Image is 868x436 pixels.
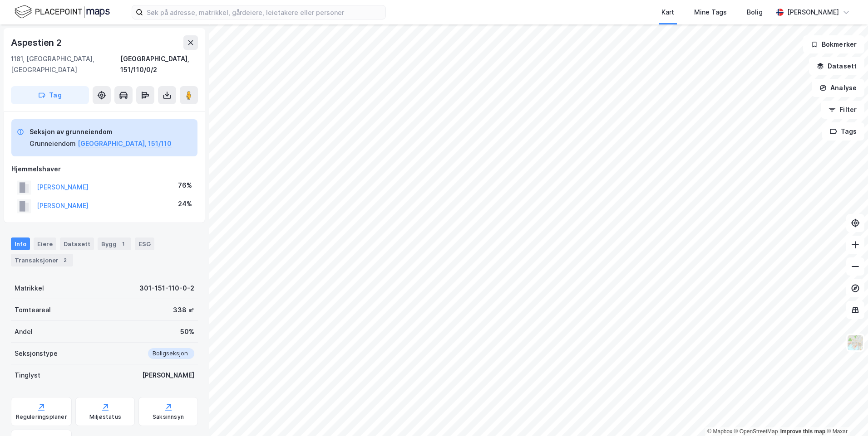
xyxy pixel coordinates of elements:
button: Analyse [812,79,864,97]
button: Tag [11,86,89,104]
div: [GEOGRAPHIC_DATA], 151/110/0/2 [120,53,198,75]
button: Tags [822,122,864,140]
div: Matrikkel [15,283,44,294]
div: Bolig [747,7,763,18]
div: ESG [135,237,154,250]
div: Eiere [34,237,56,250]
img: logo.f888ab2527a4732fd821a326f86c7f29.svg [15,4,110,20]
div: 1181, [GEOGRAPHIC_DATA], [GEOGRAPHIC_DATA] [11,53,120,75]
div: Mine Tags [694,7,727,18]
div: Grunneiendom [30,138,76,149]
div: Tinglyst [15,370,40,381]
div: 1 [118,239,128,248]
div: 50% [180,326,194,337]
a: OpenStreetMap [734,428,778,435]
button: Filter [821,101,864,119]
div: Tomteareal [15,305,51,315]
a: Mapbox [707,428,732,435]
div: 338 ㎡ [173,305,194,315]
div: 24% [178,199,192,209]
div: Info [11,237,30,250]
button: Datasett [809,57,864,75]
button: [GEOGRAPHIC_DATA], 151/110 [78,138,172,149]
div: 301-151-110-0-2 [139,283,194,294]
div: 76% [178,180,192,191]
div: [PERSON_NAME] [142,370,194,381]
button: Bokmerker [803,35,864,53]
img: Z [847,334,864,351]
div: Bygg [98,237,131,250]
div: Kontrollprogram for chat [823,392,868,436]
div: Datasett [60,237,94,250]
div: Saksinnsyn [153,413,184,421]
div: Miljøstatus [89,413,121,421]
div: Aspestien 2 [11,35,64,50]
div: Andel [15,326,33,337]
div: Kart [661,7,674,18]
div: Transaksjoner [11,254,73,266]
a: Improve this map [780,428,825,435]
div: 2 [60,256,69,265]
div: [PERSON_NAME] [787,7,839,18]
div: Seksjon av grunneiendom [30,126,172,137]
div: Hjemmelshaver [11,164,197,174]
input: Søk på adresse, matrikkel, gårdeiere, leietakere eller personer [143,5,385,19]
iframe: Chat Widget [823,392,868,436]
div: Seksjonstype [15,348,58,359]
div: Reguleringsplaner [16,413,67,421]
